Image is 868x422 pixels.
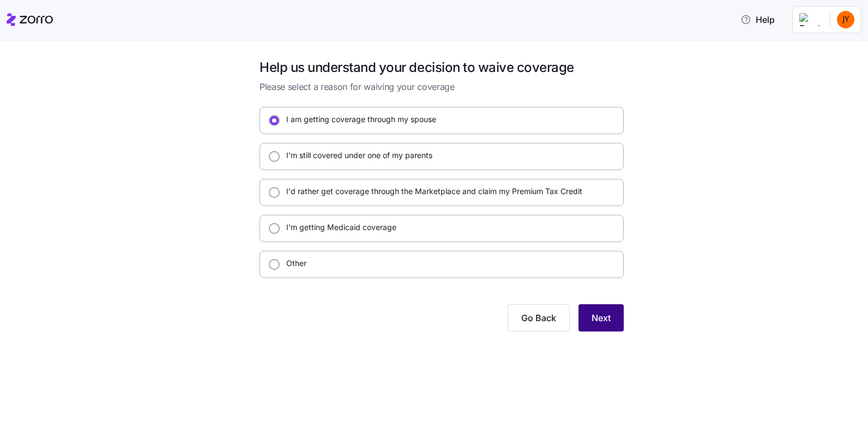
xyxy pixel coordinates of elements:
button: Next [578,304,624,331]
h1: Help us understand your decision to waive coverage [260,59,624,76]
label: I'm getting Medicaid coverage [280,222,396,233]
label: I'm still covered under one of my parents [280,150,432,161]
img: Employer logo [799,13,821,26]
span: Please select a reason for waiving your coverage [260,80,624,94]
span: Next [592,311,611,324]
img: 81a97dbf9e7cfbfd470a37390f77b7be [837,11,854,28]
button: Help [732,9,783,31]
label: I am getting coverage through my spouse [280,114,436,125]
button: Go Back [508,304,570,331]
label: Other [280,258,306,269]
span: Go Back [521,311,556,324]
label: I'd rather get coverage through the Marketplace and claim my Premium Tax Credit [280,186,582,197]
span: Help [740,13,775,26]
